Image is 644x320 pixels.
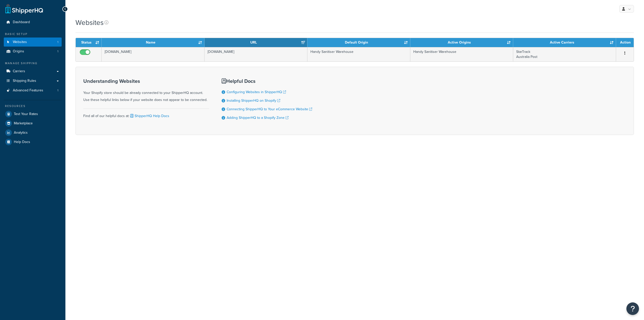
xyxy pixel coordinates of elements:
[4,119,62,128] a: Marketplace
[4,67,62,76] a: Carriers
[13,79,36,83] span: Shipping Rules
[129,113,169,119] a: ShipperHQ Help Docs
[227,89,286,95] a: Configuring Websites in ShipperHQ
[4,61,62,65] div: Manage Shipping
[307,38,410,47] th: Default Origin: activate to sort column ascending
[626,302,639,315] button: Open Resource Center
[205,47,307,61] td: [DOMAIN_NAME]
[4,128,62,137] a: Analytics
[13,49,24,54] span: Origins
[410,38,513,47] th: Active Origins: activate to sort column ascending
[513,38,616,47] th: Active Carriers: activate to sort column ascending
[227,115,289,120] a: Adding ShipperHQ to a Shopify Zone
[222,78,312,84] h3: Helpful Docs
[57,49,58,54] span: 1
[14,121,33,126] span: Marketplace
[4,137,62,147] a: Help Docs
[13,88,43,93] span: Advanced Features
[4,47,62,56] a: Origins 1
[13,69,25,74] span: Carriers
[227,106,312,112] a: Connecting ShipperHQ to Your eCommerce Website
[102,38,205,47] th: Name: activate to sort column ascending
[307,47,410,61] td: Handy Sanitiser Warehouse
[4,18,62,27] a: Dashboard
[227,98,280,103] a: Installing ShipperHQ on Shopify
[83,78,209,84] h3: Understanding Websites
[410,47,513,61] td: Handy Sanitiser Warehouse
[513,47,616,61] td: StarTrack Australia Post
[4,38,62,47] li: Websites
[4,104,62,108] div: Resources
[5,4,43,14] a: ShipperHQ Home
[4,110,62,119] a: Test Your Rates
[14,112,38,116] span: Test Your Rates
[13,40,27,44] span: Websites
[57,88,58,93] span: 1
[4,32,62,36] div: Basic Setup
[57,40,58,44] span: 1
[102,47,205,61] td: [DOMAIN_NAME]
[4,38,62,47] a: Websites 1
[14,131,28,135] span: Analytics
[4,86,62,95] a: Advanced Features 1
[76,38,102,47] th: Status: activate to sort column ascending
[4,47,62,56] li: Origins
[616,38,634,47] th: Action
[83,109,209,120] div: Find all of our helpful docs at:
[4,86,62,95] li: Advanced Features
[75,18,104,27] h1: Websites
[14,140,30,144] span: Help Docs
[13,20,30,24] span: Dashboard
[4,76,62,86] a: Shipping Rules
[205,38,307,47] th: URL: activate to sort column ascending
[83,78,209,103] div: Your Shopify store should be already connected to your ShipperHQ account. Use these helpful links...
